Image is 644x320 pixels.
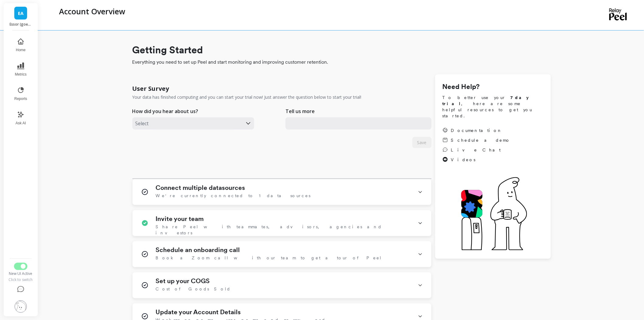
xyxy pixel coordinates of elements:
strong: 7 day trial [443,95,534,106]
button: Metrics [11,59,31,80]
span: To better use your , here are some helpful resources to get you started. [443,94,544,119]
span: Home [16,48,26,52]
h1: Update your Account Details [156,308,241,316]
span: Share Peel with teammates, advisors, agencies and investors [156,224,411,236]
p: Tell us more [285,108,315,115]
h1: Need Help? [443,82,544,92]
h1: Invite your team [156,215,204,222]
span: Metrics [15,72,27,77]
span: Everything you need to set up Peel and start monitoring and improving customer retention. [132,59,551,66]
p: Account Overview [59,6,125,16]
button: Reports [11,83,31,105]
span: Videos [451,157,476,163]
h1: Connect multiple datasources [156,184,245,191]
img: profile picture [15,300,27,313]
span: Book a Zoom call with our team to get a tour of Peel [156,255,382,261]
button: Ask AI [11,107,31,129]
p: Essor (goessor) - Amazon [10,22,32,27]
span: Ask AI [16,121,26,126]
button: Home [11,34,31,56]
h1: Schedule an onboarding call [156,246,240,254]
button: Help [8,282,33,297]
button: Switch to Legacy UI [14,263,27,270]
p: Your data has finished computing and you can start your trial now! Just answer the question below... [132,94,362,100]
button: Settings [8,297,33,316]
span: Live Chat [451,147,501,153]
span: Documentation [451,127,503,133]
div: Click to switch [8,277,33,282]
a: Videos [443,157,511,163]
h1: User Survey [132,84,169,93]
span: Cost of Goods Sold [156,286,231,292]
span: EA [18,10,23,17]
p: How did you hear about us? [132,108,198,115]
a: Schedule a demo [443,137,511,143]
span: Reports [14,96,27,101]
h1: Getting Started [132,43,551,57]
div: New UI Active [8,271,33,276]
h1: Set up your COGS [156,277,210,285]
span: Schedule a demo [451,137,511,143]
a: Documentation [443,127,511,133]
span: We're currently connected to 1 data sources [156,193,311,199]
